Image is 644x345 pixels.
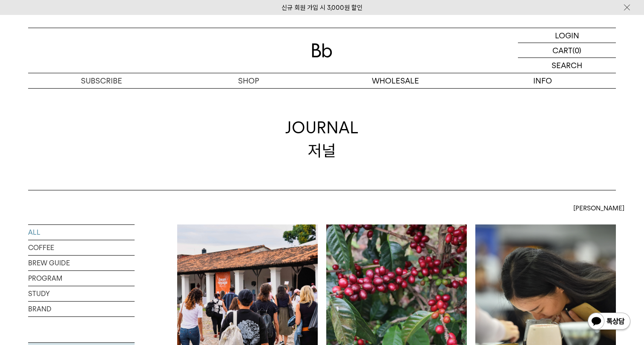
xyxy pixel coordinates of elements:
a: LOGIN [518,28,616,43]
a: BRAND [28,302,135,316]
p: INFO [469,73,616,88]
a: COFFEE [28,240,135,255]
p: SEARCH [552,58,582,73]
a: BREW GUIDE [28,256,135,270]
a: 신규 회원 가입 시 3,000원 할인 [282,4,362,11]
p: WHOLESALE [322,73,469,88]
a: ALL [28,225,135,240]
p: LOGIN [555,28,579,43]
a: CART (0) [518,43,616,58]
img: 카카오톡 채널 1:1 채팅 버튼 [587,312,631,332]
a: SUBSCRIBE [28,73,175,88]
p: (0) [572,43,581,57]
a: STUDY [28,286,135,301]
img: 로고 [312,43,332,57]
a: SHOP [175,73,322,88]
span: [PERSON_NAME] [573,203,624,213]
div: JOURNAL 저널 [285,116,359,161]
p: CART [552,43,572,57]
a: PROGRAM [28,271,135,286]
